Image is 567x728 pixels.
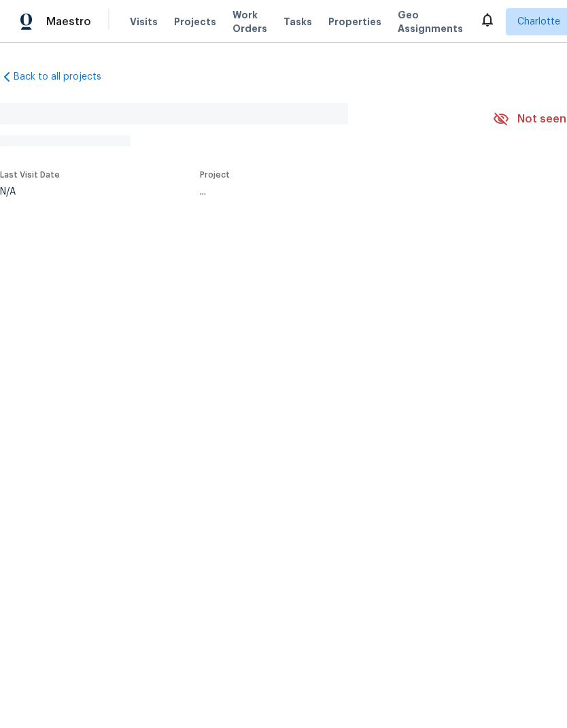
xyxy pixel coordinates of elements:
span: Geo Assignments [398,8,463,35]
span: Project [200,171,230,179]
span: Projects [174,15,216,29]
div: ... [200,187,461,197]
span: Charlotte [517,15,560,29]
span: Tasks [283,17,312,27]
span: Properties [328,15,381,29]
span: Visits [130,15,158,29]
span: Maestro [46,15,91,29]
span: Work Orders [233,8,267,35]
